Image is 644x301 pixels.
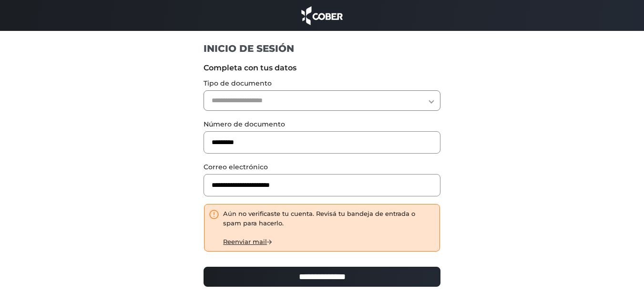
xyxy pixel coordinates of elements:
img: cober_marca.png [299,5,346,26]
div: Aún no verificaste tu cuenta. Revisá tu bandeja de entrada o spam para hacerlo. [223,209,435,246]
a: Reenviar mail [223,238,272,245]
label: Número de documento [204,119,440,129]
h1: INICIO DE SESIÓN [204,42,440,55]
label: Correo electrónico [204,162,440,172]
label: Completa con tus datos [204,62,440,74]
label: Tipo de documento [204,78,440,88]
